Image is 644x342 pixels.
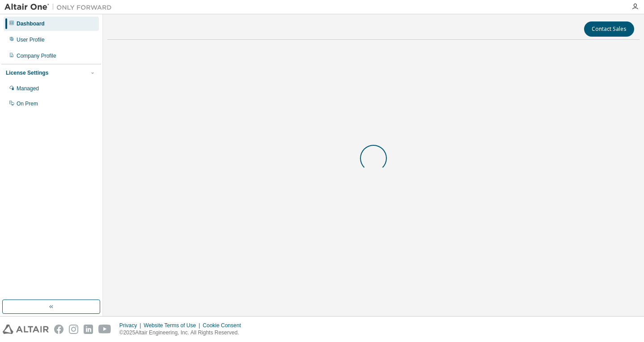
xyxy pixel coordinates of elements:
div: License Settings [6,69,48,76]
button: Contact Sales [584,21,634,37]
div: Website Terms of Use [144,322,203,329]
div: Managed [17,85,39,92]
img: youtube.svg [98,325,111,334]
img: linkedin.svg [84,325,93,334]
div: Dashboard [17,20,45,27]
img: altair_logo.svg [3,325,49,334]
div: Cookie Consent [203,322,246,329]
p: © 2025 Altair Engineering, Inc. All Rights Reserved. [119,329,246,337]
div: Privacy [119,322,144,329]
div: On Prem [17,100,38,107]
img: instagram.svg [69,325,78,334]
div: User Profile [17,36,45,43]
img: Altair One [4,3,116,12]
div: Company Profile [17,52,56,59]
img: facebook.svg [54,325,64,334]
